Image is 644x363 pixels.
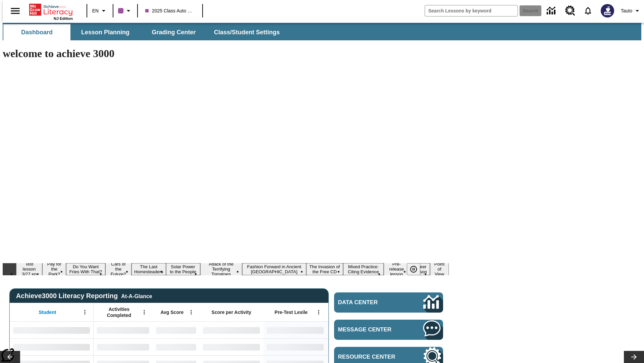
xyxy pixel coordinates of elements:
[314,307,324,317] button: Open Menu
[94,338,153,355] div: No Data,
[561,2,579,20] a: Resource Center, Will open in new tab
[200,260,242,278] button: Slide 7 Attack of the Terrifying Tomatoes
[54,16,73,21] span: NJ Edition
[3,23,641,40] div: SubNavbar
[430,260,449,278] button: Slide 13 Point of View
[145,7,195,14] span: 2025 Class Auto Grade 13
[275,309,308,315] span: Pre-Test Lexile
[72,24,139,40] button: Lesson Planning
[343,263,384,275] button: Slide 10 Mixed Practice: Citing Evidence
[3,24,286,40] div: SubNavbar
[338,354,403,360] span: Resource Center
[16,260,42,278] button: Slide 1 Test lesson 3/27 en
[212,309,252,315] span: Score per Activity
[42,260,66,278] button: Slide 2 Pay for the Park?
[3,24,70,40] button: Dashboard
[94,322,153,338] div: No Data,
[21,29,53,36] span: Dashboard
[16,292,152,300] span: Achieve3000 Literacy Reporting
[407,263,420,275] button: Pause
[153,338,200,355] div: No Data,
[543,2,561,20] a: Data Center
[597,2,618,19] button: Select a new avatar
[152,29,196,36] span: Grading Center
[306,263,343,275] button: Slide 9 The Invasion of the Free CD
[89,5,111,17] button: Language: EN, Select a language
[121,292,152,299] div: At-A-Glance
[242,263,306,275] button: Slide 8 Fashion Forward in Ancient Rome
[334,320,443,340] a: Message Center
[186,307,196,317] button: Open Menu
[338,299,401,306] span: Data Center
[3,47,449,60] h1: welcome to achieve 3000
[5,1,25,21] button: Open side menu
[214,29,280,36] span: Class/Student Settings
[166,263,200,275] button: Slide 6 Solar Power to the People
[92,7,99,14] span: EN
[81,29,129,36] span: Lesson Planning
[209,24,285,40] button: Class/Student Settings
[115,5,135,17] button: Class color is purple. Change class color
[579,2,597,19] a: Notifications
[140,24,207,40] button: Grading Center
[338,326,403,333] span: Message Center
[131,263,166,275] button: Slide 5 The Last Homesteaders
[97,306,141,318] span: Activities Completed
[39,309,56,315] span: Student
[29,2,73,21] div: Home
[153,322,200,338] div: No Data,
[139,307,149,317] button: Open Menu
[425,5,518,16] input: search field
[66,263,105,275] button: Slide 3 Do You Want Fries With That?
[334,292,443,313] a: Data Center
[80,307,90,317] button: Open Menu
[105,260,131,278] button: Slide 4 Cars of the Future?
[29,3,73,16] a: Home
[601,4,614,17] img: Avatar
[160,309,183,315] span: Avg Score
[618,5,644,17] button: Profile/Settings
[624,351,644,363] button: Lesson carousel, Next
[621,7,632,14] span: Tauto
[407,263,427,275] div: Pause
[384,260,409,278] button: Slide 11 Pre-release lesson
